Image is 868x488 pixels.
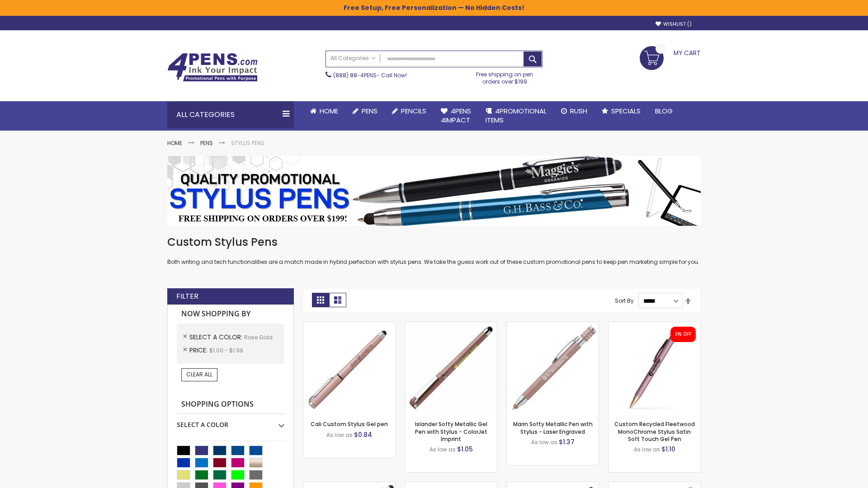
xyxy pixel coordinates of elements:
[385,101,434,121] a: Pencils
[570,106,587,116] span: Rush
[401,106,426,116] span: Pencils
[656,21,692,28] a: Wishlist
[648,101,680,121] a: Blog
[486,106,547,125] span: 4PROMOTIONAL ITEMS
[615,297,634,305] label: Sort By
[345,101,385,121] a: Pens
[186,371,212,378] span: Clear All
[661,445,675,454] span: $1.10
[507,322,599,414] img: Marin Softy Metallic Pen with Stylus - Laser Engraved-Rose Gold
[177,395,284,414] strong: Shopping Options
[330,55,376,62] span: All Categories
[405,322,497,329] a: Islander Softy Metallic Gel Pen with Stylus - ColorJet Imprint-Rose Gold
[513,420,593,435] a: Marin Softy Metallic Pen with Stylus - Laser Engraved
[675,331,691,338] div: 5% OFF
[177,414,284,429] div: Select A Color
[611,106,641,116] span: Specials
[177,305,284,324] strong: Now Shopping by
[333,71,377,79] a: (888) 88-4PENS
[609,322,700,329] a: Custom Recycled Fleetwood MonoChrome Stylus Satin Soft Touch Gel Pen-Rose Gold
[189,333,244,342] span: Select A Color
[434,101,478,131] a: 4Pens4impact
[200,139,213,147] a: Pens
[326,431,353,439] span: As low as
[167,101,294,128] div: All Categories
[507,322,599,329] a: Marin Softy Metallic Pen with Stylus - Laser Engraved-Rose Gold
[531,438,557,446] span: As low as
[478,101,554,131] a: 4PROMOTIONALITEMS
[167,235,701,249] h1: Custom Stylus Pens
[559,437,575,446] span: $1.37
[311,420,388,428] a: Cali Custom Stylus Gel pen
[333,71,407,79] span: - Call Now!
[320,106,338,116] span: Home
[429,446,456,453] span: As low as
[614,420,695,442] a: Custom Recycled Fleetwood MonoChrome Stylus Satin Soft Touch Gel Pen
[441,106,471,125] span: 4Pens 4impact
[189,346,209,355] span: Price
[405,322,497,414] img: Islander Softy Metallic Gel Pen with Stylus - ColorJet Imprint-Rose Gold
[457,445,473,454] span: $1.05
[167,53,258,82] img: 4Pens Custom Pens and Promotional Products
[415,420,487,442] a: Islander Softy Metallic Gel Pen with Stylus - ColorJet Imprint
[362,106,377,116] span: Pens
[167,156,701,226] img: Stylus Pens
[244,333,273,341] span: Rose Gold
[634,446,660,453] span: As low as
[209,347,243,354] span: $1.00 - $1.99
[176,291,198,301] strong: Filter
[167,139,182,147] a: Home
[655,106,673,116] span: Blog
[181,368,217,381] a: Clear All
[312,293,329,307] strong: Grid
[354,430,372,439] span: $0.84
[303,322,395,414] img: Cali Custom Stylus Gel pen-Rose Gold
[303,322,395,329] a: Cali Custom Stylus Gel pen-Rose Gold
[303,101,345,121] a: Home
[609,322,700,414] img: Custom Recycled Fleetwood MonoChrome Stylus Satin Soft Touch Gel Pen-Rose Gold
[326,51,380,66] a: All Categories
[231,139,264,147] strong: Stylus Pens
[467,67,543,85] div: Free shipping on pen orders over $199
[594,101,648,121] a: Specials
[554,101,594,121] a: Rush
[167,235,701,266] div: Both writing and tech functionalities are a match made in hybrid perfection with stylus pens. We ...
